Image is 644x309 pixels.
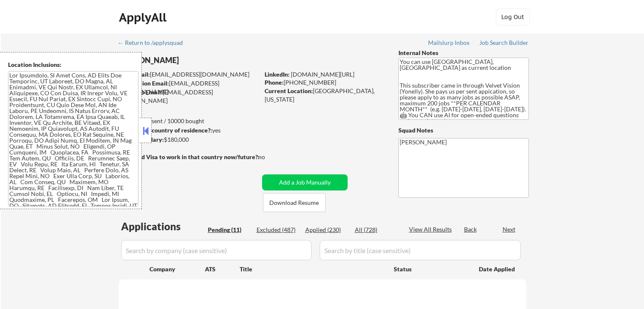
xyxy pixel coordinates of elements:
[305,226,348,234] div: Applied (230)
[119,88,259,105] div: [EMAIL_ADDRESS][DOMAIN_NAME]
[503,225,516,234] div: Next
[496,8,530,25] button: Log Out
[265,87,384,103] div: [GEOGRAPHIC_DATA], [US_STATE]
[479,39,529,48] a: Job Search Builder
[265,87,313,94] strong: Current Location:
[428,40,470,46] div: Mailslurp Inbox
[479,265,516,273] div: Date Applied
[118,117,259,125] div: 230 sent / 10000 bought
[265,78,384,87] div: [PHONE_NUMBER]
[119,153,260,160] strong: Will need Visa to work in that country now/future?:
[118,126,257,135] div: yes
[479,40,529,46] div: Job Search Builder
[263,193,326,212] button: Download Resume
[240,265,386,273] div: Title
[355,226,397,234] div: All (728)
[119,79,259,96] div: [EMAIL_ADDRESS][DOMAIN_NAME]
[291,71,354,78] a: [DOMAIN_NAME][URL]
[118,135,259,144] div: $180,000
[258,153,282,161] div: no
[409,225,454,234] div: View All Results
[205,265,240,273] div: ATS
[265,71,290,78] strong: LinkedIn:
[398,49,529,57] div: Internal Notes
[118,39,191,48] a: ← Return to /applysquad
[119,70,259,79] div: [EMAIL_ADDRESS][DOMAIN_NAME]
[121,240,312,260] input: Search by company (case sensitive)
[464,225,478,234] div: Back
[121,221,205,232] div: Applications
[119,10,169,25] div: ApplyAll
[119,55,293,66] div: [PERSON_NAME]
[320,240,521,260] input: Search by title (case sensitive)
[8,61,138,69] div: Location Inclusions:
[118,40,191,46] div: ← Return to /applysquad
[394,261,467,276] div: Status
[428,39,470,48] a: Mailslurp Inbox
[118,127,212,134] strong: Can work in country of residence?:
[208,226,250,234] div: Pending (11)
[149,265,205,273] div: Company
[398,126,529,135] div: Squad Notes
[265,79,284,86] strong: Phone:
[262,174,348,190] button: Add a Job Manually
[257,226,299,234] div: Excluded (487)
